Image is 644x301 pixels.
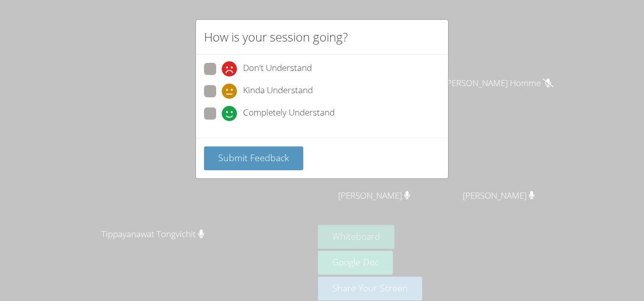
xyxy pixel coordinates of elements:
span: Don't Understand [243,61,312,77]
h2: How is your session going? [204,28,348,46]
span: Completely Understand [243,106,335,121]
span: Submit Feedback [218,152,289,164]
button: Submit Feedback [204,146,303,170]
span: Kinda Understand [243,84,313,99]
